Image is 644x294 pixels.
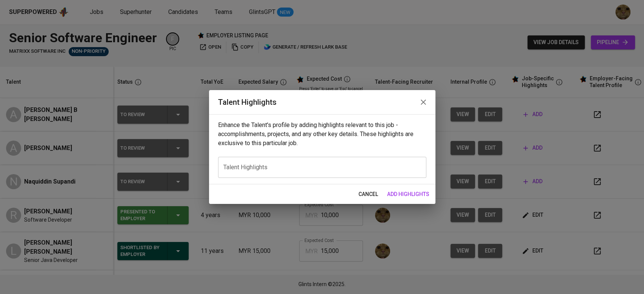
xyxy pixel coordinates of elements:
span: add highlights [387,190,429,199]
span: cancel [358,190,378,199]
h2: Talent Highlights [218,96,426,108]
p: Enhance the Talent's profile by adding highlights relevant to this job - accomplishments, project... [218,121,426,148]
button: cancel [355,187,381,201]
button: add highlights [384,187,432,201]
